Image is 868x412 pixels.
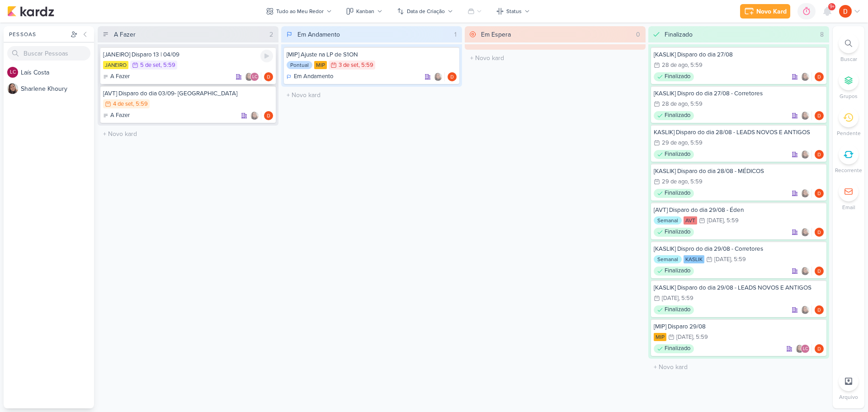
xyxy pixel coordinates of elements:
[7,30,69,38] div: Pessoas
[801,344,810,353] div: Laís Costa
[21,68,94,77] div: L a í s C o s t a
[654,333,666,341] div: MIP
[99,127,277,140] input: + Novo kard
[665,305,690,314] p: Finalizado
[840,55,857,63] p: Buscar
[835,166,862,174] p: Recorrente
[654,305,694,314] div: Finalizado
[451,30,460,39] div: 1
[654,255,682,263] div: Semanal
[688,62,703,68] div: , 5:59
[252,75,257,80] p: LC
[801,228,812,237] div: Colaboradores: Sharlene Khoury
[815,111,824,120] div: Responsável: Diego Lima | TAGAWA
[283,89,460,102] input: + Novo kard
[654,189,694,198] div: Finalizado
[264,72,273,81] img: Diego Lima | TAGAWA
[665,189,690,198] p: Finalizado
[662,295,679,301] div: [DATE]
[731,257,746,262] div: , 5:59
[654,267,694,276] div: Finalizado
[688,140,703,146] div: , 5:59
[250,111,259,120] img: Sharlene Khoury
[665,267,690,276] p: Finalizado
[314,61,327,69] div: MIP
[654,167,824,175] div: [KASLIK] Disparo do dia 28/08 - MÉDICOS
[693,334,708,340] div: , 5:59
[114,30,136,39] div: A Fazer
[839,5,852,18] img: Diego Lima | TAGAWA
[815,305,824,314] div: Responsável: Diego Lima | TAGAWA
[287,72,333,81] div: Em Andamento
[662,179,688,185] div: 29 de ago
[665,150,690,159] p: Finalizado
[795,344,804,353] img: Sharlene Khoury
[665,344,690,353] p: Finalizado
[287,51,457,59] div: [MIP] Ajuste na LP de S1ON
[801,150,810,159] img: Sharlene Khoury
[434,72,443,81] img: Sharlene Khoury
[842,203,855,211] p: Email
[160,62,175,68] div: , 5:59
[7,6,54,17] img: kardz.app
[103,111,130,120] div: A Fazer
[7,67,18,78] div: Laís Costa
[250,111,261,120] div: Colaboradores: Sharlene Khoury
[679,295,693,301] div: , 5:59
[801,150,812,159] div: Colaboradores: Sharlene Khoury
[133,101,148,107] div: , 5:59
[10,70,16,75] p: LC
[103,61,128,69] div: JANEIRO
[815,150,824,159] div: Responsável: Diego Lima | TAGAWA
[801,305,812,314] div: Colaboradores: Sharlene Khoury
[815,344,824,353] img: Diego Lima | TAGAWA
[7,46,90,61] input: Buscar Pessoas
[688,179,703,185] div: , 5:59
[724,218,739,224] div: , 5:59
[245,72,261,81] div: Colaboradores: Sharlene Khoury, Laís Costa
[815,72,824,81] div: Responsável: Diego Lima | TAGAWA
[801,189,810,198] img: Sharlene Khoury
[740,4,790,19] button: Novo Kard
[434,72,445,81] div: Colaboradores: Sharlene Khoury
[676,334,693,340] div: [DATE]
[662,62,688,68] div: 28 de ago
[815,228,824,237] div: Responsável: Diego Lima | TAGAWA
[260,50,273,62] div: Ligar relógio
[839,393,858,401] p: Arquivo
[654,51,824,59] div: [KASLIK] Disparo do dia 27/08
[815,305,824,314] img: Diego Lima | TAGAWA
[245,72,254,81] img: Sharlene Khoury
[815,344,824,353] div: Responsável: Diego Lima | TAGAWA
[654,228,694,237] div: Finalizado
[840,92,858,100] p: Grupos
[110,111,130,120] p: A Fazer
[803,347,808,351] p: LC
[103,72,130,81] div: A Fazer
[665,111,690,120] p: Finalizado
[665,228,690,237] p: Finalizado
[816,30,827,39] div: 8
[801,72,812,81] div: Colaboradores: Sharlene Khoury
[830,3,835,10] span: 9+
[654,216,682,225] div: Semanal
[756,7,787,16] div: Novo Kard
[140,62,160,68] div: 5 de set
[707,218,724,224] div: [DATE]
[264,111,273,120] img: Diego Lima | TAGAWA
[801,72,810,81] img: Sharlene Khoury
[833,33,864,63] li: Ctrl + F
[632,30,644,39] div: 0
[815,267,824,276] div: Responsável: Diego Lima | TAGAWA
[359,62,373,68] div: , 5:59
[21,84,94,94] div: S h a r l e n e K h o u r y
[665,30,693,39] div: Finalizado
[654,323,824,331] div: [MIP] Disparo 29/08
[297,30,340,39] div: Em Andamento
[815,267,824,276] img: Diego Lima | TAGAWA
[7,83,18,94] img: Sharlene Khoury
[266,30,277,39] div: 2
[684,255,704,263] div: KASLIK
[801,111,812,120] div: Colaboradores: Sharlene Khoury
[688,101,703,107] div: , 5:59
